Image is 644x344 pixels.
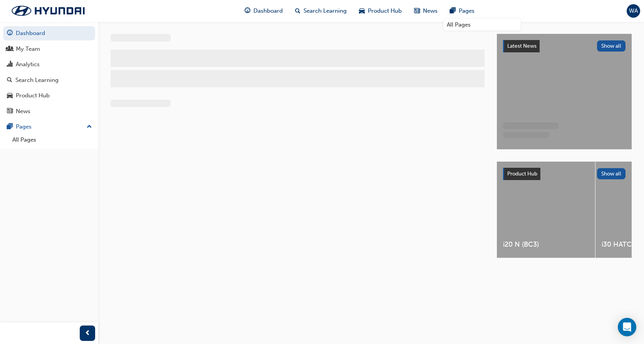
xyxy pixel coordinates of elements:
[408,3,444,19] a: news-iconNews
[3,25,95,120] button: DashboardMy TeamAnalyticsSearch LearningProduct HubNews
[16,107,30,116] div: News
[503,240,589,249] span: i20 N (BC3)
[16,45,40,53] div: My Team
[450,6,456,16] span: pages-icon
[7,92,13,99] span: car-icon
[503,168,626,180] a: Product HubShow all
[16,91,50,100] div: Product Hub
[3,42,95,56] a: My Team
[629,7,638,15] span: WA
[7,124,13,130] span: pages-icon
[503,40,626,52] a: Latest NewsShow all
[3,104,95,119] a: News
[7,30,13,37] span: guage-icon
[368,7,402,15] span: Product Hub
[4,3,92,19] img: Trak
[253,7,283,15] span: Dashboard
[444,3,481,19] a: pages-iconPages
[423,7,438,15] span: News
[238,3,289,19] a: guage-iconDashboard
[507,43,537,49] span: Latest News
[304,7,347,15] span: Search Learning
[597,168,626,179] button: Show all
[3,26,95,40] a: Dashboard
[3,73,95,87] a: Search Learning
[16,122,32,131] div: Pages
[597,40,626,52] button: Show all
[7,61,13,68] span: chart-icon
[627,4,640,18] button: WA
[9,134,95,146] a: All Pages
[618,318,636,336] div: Open Intercom Messenger
[353,3,408,19] a: car-iconProduct Hub
[245,6,250,16] span: guage-icon
[289,3,353,19] a: search-iconSearch Learning
[3,120,95,134] button: Pages
[414,6,420,16] span: news-icon
[497,162,595,258] a: i20 N (BC3)
[7,77,12,84] span: search-icon
[444,19,521,31] a: All Pages
[7,108,13,115] span: news-icon
[3,89,95,103] a: Product Hub
[359,6,365,16] span: car-icon
[16,60,40,69] div: Analytics
[7,46,13,53] span: people-icon
[15,76,59,85] div: Search Learning
[295,6,300,16] span: search-icon
[3,57,95,72] a: Analytics
[85,329,91,338] span: prev-icon
[87,122,92,132] span: up-icon
[507,170,537,177] span: Product Hub
[459,7,475,15] span: Pages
